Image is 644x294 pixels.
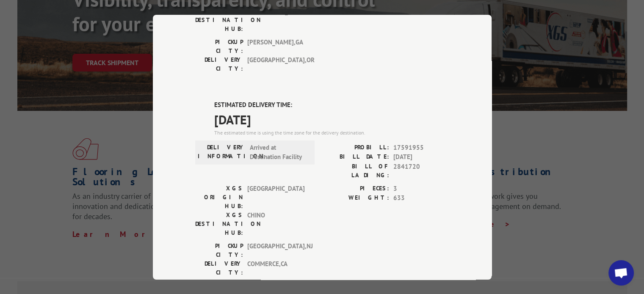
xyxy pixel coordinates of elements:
label: DELIVERY CITY: [195,259,243,277]
label: WEIGHT: [322,193,389,203]
span: [DATE] [214,110,449,129]
span: 3 [393,184,449,193]
label: PIECES: [322,184,389,193]
label: XGS DESTINATION HUB: [195,7,243,33]
label: DELIVERY INFORMATION: [198,143,246,162]
div: Open chat [608,260,634,286]
label: BILL DATE: [322,152,389,162]
span: [GEOGRAPHIC_DATA] [247,184,304,210]
label: XGS DESTINATION HUB: [195,210,243,237]
span: Arrived at Destination Facility [250,143,307,162]
span: [GEOGRAPHIC_DATA] , NJ [247,241,304,259]
span: [GEOGRAPHIC_DATA] , OR [247,55,304,73]
span: [PERSON_NAME] , GA [247,38,304,55]
span: 2841720 [393,162,449,179]
div: The estimated time is using the time zone for the delivery destination. [214,129,449,136]
span: CHINO [247,210,304,237]
span: 633 [393,193,449,203]
label: PROBILL: [322,143,389,152]
span: 17591955 [393,143,449,152]
label: DELIVERY CITY: [195,55,243,73]
span: [GEOGRAPHIC_DATA] [247,7,304,33]
label: ESTIMATED DELIVERY TIME: [214,100,449,110]
label: PICKUP CITY: [195,38,243,55]
label: BILL OF LADING: [322,162,389,179]
span: COMMERCE , CA [247,259,304,277]
span: [DATE] [393,152,449,162]
label: XGS ORIGIN HUB: [195,184,243,210]
label: PICKUP CITY: [195,241,243,259]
